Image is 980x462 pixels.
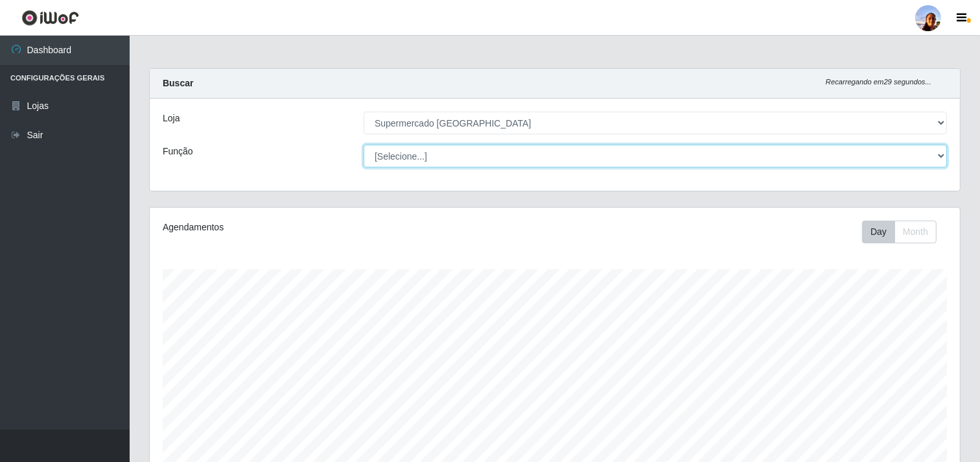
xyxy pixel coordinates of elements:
label: Loja [163,112,180,125]
button: Month [894,221,937,243]
i: Recarregando em 29 segundos... [826,78,931,86]
label: Função [163,145,193,158]
div: Toolbar with button groups [862,221,947,243]
div: Agendamentos [163,221,478,234]
img: CoreUI Logo [21,10,79,26]
button: Day [862,221,895,243]
div: First group [862,221,937,243]
strong: Buscar [163,78,193,88]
